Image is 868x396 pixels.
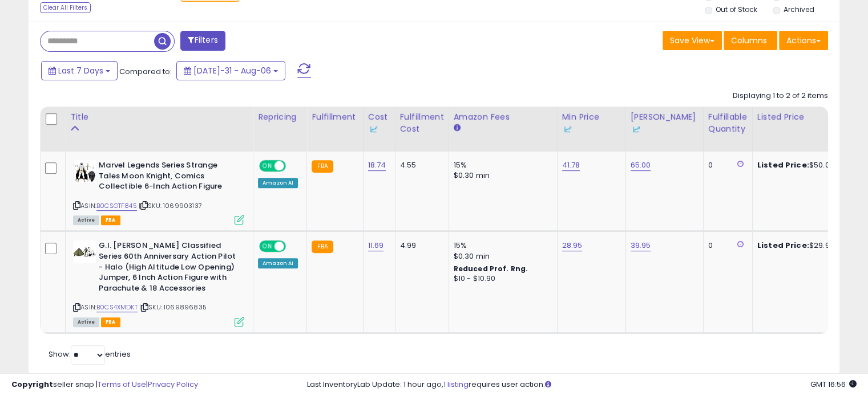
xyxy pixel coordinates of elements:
[454,160,548,170] div: 15%
[101,215,120,225] span: FBA
[400,240,440,251] div: 4.99
[631,240,651,251] a: 39.95
[260,242,274,251] span: ON
[454,251,548,262] div: $0.30 min
[99,160,237,195] b: Marvel Legends Series Strange Tales Moon Knight, Comics Collectible 6-Inch Action Figure
[101,317,120,327] span: FBA
[631,111,699,135] div: [PERSON_NAME]
[258,258,298,268] div: Amazon AI
[757,160,809,170] b: Listed Price:
[40,2,91,13] div: Clear All Filters
[562,111,621,135] div: Min Price
[562,160,580,171] a: 41.78
[307,379,857,390] div: Last InventoryLab Update: 1 hour ago, requires user action.
[312,240,333,253] small: FBA
[73,240,96,263] img: 412buGbgYhL._SL40_.jpg
[258,111,302,123] div: Repricing
[96,201,137,211] a: B0CSGTF845
[757,240,852,251] div: $29.99
[98,379,146,390] a: Terms of Use
[260,161,274,171] span: ON
[810,379,857,390] span: 2025-08-14 16:56 GMT
[11,379,198,390] div: seller snap | |
[73,215,99,225] span: All listings currently available for purchase on Amazon
[368,160,386,171] a: 18.74
[783,5,814,14] label: Archived
[631,124,642,135] img: InventoryLab Logo
[312,111,358,123] div: Fulfillment
[99,240,237,296] b: G.I. [PERSON_NAME] Classified Series 60th Anniversary Action Pilot - Halo (High Altitude Low Open...
[454,170,548,181] div: $0.30 min
[708,240,744,251] div: 0
[454,123,461,133] small: Amazon Fees.
[73,160,244,223] div: ASIN:
[73,240,244,325] div: ASIN:
[368,124,380,135] img: InventoryLab Logo
[757,240,809,251] b: Listed Price:
[716,5,757,14] label: Out of Stock
[49,349,131,360] span: Show: entries
[708,160,744,170] div: 0
[631,160,651,171] a: 65.00
[139,303,207,312] span: | SKU: 1069896835
[454,111,552,123] div: Amazon Fees
[176,61,285,80] button: [DATE]-31 - Aug-06
[70,111,248,123] div: Title
[11,379,53,390] strong: Copyright
[368,240,384,251] a: 11.69
[284,242,302,251] span: OFF
[368,123,390,135] div: Some or all of the values in this column are provided from Inventory Lab.
[180,31,225,51] button: Filters
[119,66,172,77] span: Compared to:
[733,91,828,101] div: Displaying 1 to 2 of 2 items
[284,161,302,171] span: OFF
[757,111,856,123] div: Listed Price
[258,178,298,188] div: Amazon AI
[148,379,198,390] a: Privacy Policy
[58,65,103,76] span: Last 7 Days
[454,274,548,284] div: $10 - $10.90
[757,160,852,170] div: $50.00
[443,379,469,390] a: 1 listing
[708,111,748,135] div: Fulfillable Quantity
[454,264,528,273] b: Reduced Prof. Rng.
[73,317,99,327] span: All listings currently available for purchase on Amazon
[631,123,699,135] div: Some or all of the values in this column are provided from Inventory Lab.
[562,123,621,135] div: Some or all of the values in this column are provided from Inventory Lab.
[400,111,444,135] div: Fulfillment Cost
[368,111,390,135] div: Cost
[96,303,138,312] a: B0CS4XMDKT
[663,31,722,50] button: Save View
[779,31,828,50] button: Actions
[41,61,118,80] button: Last 7 Days
[312,160,333,173] small: FBA
[562,240,583,251] a: 28.95
[400,160,440,170] div: 4.55
[139,201,202,210] span: | SKU: 1069903137
[562,124,574,135] img: InventoryLab Logo
[454,240,548,251] div: 15%
[731,35,767,46] span: Columns
[724,31,777,50] button: Columns
[73,160,96,183] img: 41ePce3rPPL._SL40_.jpg
[193,65,271,76] span: [DATE]-31 - Aug-06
